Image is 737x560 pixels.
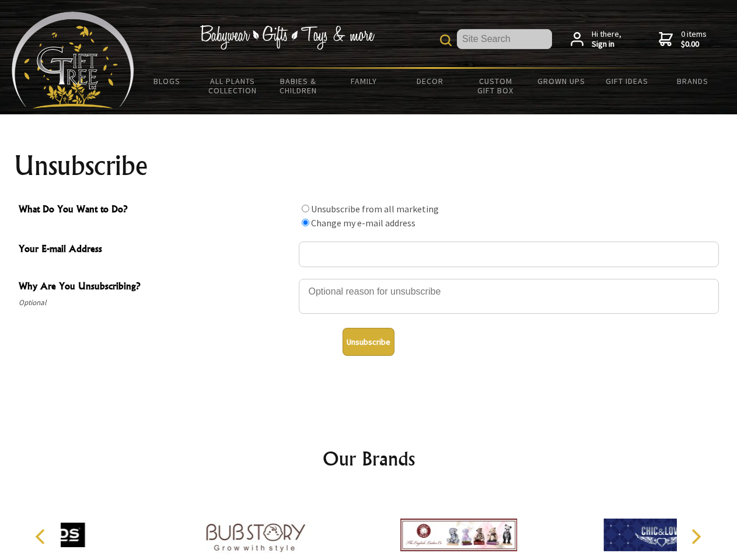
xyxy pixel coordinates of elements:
span: 0 items [681,29,707,50]
textarea: Why Are You Unsubscribing? [299,279,719,314]
a: All Plants Collection [200,69,266,103]
a: BLOGS [134,69,200,93]
a: Babies & Children [266,69,331,103]
a: Gift Ideas [594,69,660,93]
span: Hi there, [592,29,621,50]
h2: Our Brands [23,444,714,473]
a: 0 items$0.00 [659,29,707,50]
strong: Sign in [592,39,621,50]
span: What Do You Want to Do? [19,202,293,219]
a: Brands [660,69,726,93]
span: Your E-mail Address [19,242,293,258]
img: Babywear - Gifts - Toys & more [200,25,375,50]
button: Unsubscribe [343,328,394,356]
h1: Unsubscribe [14,152,724,180]
strong: $0.00 [681,39,707,50]
input: What Do You Want to Do? [302,205,309,212]
span: Optional [19,296,293,310]
img: product search [440,34,452,46]
input: Your E-mail Address [299,242,719,267]
label: Change my e-mail address [311,217,415,229]
button: Next [683,524,708,549]
button: Previous [29,524,55,549]
input: Site Search [457,29,552,49]
a: Grown Ups [528,69,594,93]
img: Babyware - Gifts - Toys and more... [12,12,134,108]
span: Why Are You Unsubscribing? [19,279,293,296]
a: Family [331,69,397,93]
a: Hi there,Sign in [571,29,621,50]
label: Unsubscribe from all marketing [311,203,439,215]
a: Custom Gift Box [463,69,529,103]
input: What Do You Want to Do? [302,219,309,226]
a: Decor [397,69,463,93]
